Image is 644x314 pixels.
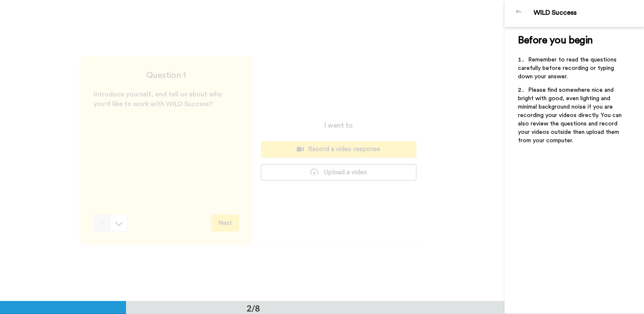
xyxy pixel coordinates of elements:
img: Profile Image [509,3,529,24]
div: WILD Success [534,9,644,17]
div: 2/8 [233,302,274,314]
span: Remember to read the questions carefully before recording or typing down your answer. [518,57,618,80]
span: Please find somewhere nice and bright with good, even lighting and minimal background noise if yo... [518,87,623,144]
span: Before you begin [518,35,593,45]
